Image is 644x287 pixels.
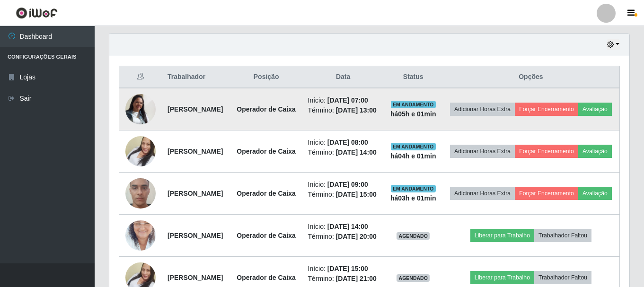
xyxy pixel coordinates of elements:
button: Forçar Encerramento [515,145,578,158]
button: Avaliação [578,103,612,116]
button: Forçar Encerramento [515,187,578,200]
time: [DATE] 21:00 [336,275,377,282]
button: Trabalhador Faltou [534,229,591,242]
strong: [PERSON_NAME] [168,148,223,155]
span: EM ANDAMENTO [391,101,436,108]
button: Avaliação [578,187,612,200]
strong: Operador de Caixa [237,105,296,113]
th: Opções [442,66,620,88]
th: Data [302,66,384,88]
li: Início: [308,264,379,274]
time: [DATE] 13:00 [336,106,377,114]
strong: Operador de Caixa [237,274,296,281]
strong: [PERSON_NAME] [168,232,223,239]
button: Liberar para Trabalho [470,229,534,242]
img: 1742563763298.jpeg [125,124,156,178]
button: Trabalhador Faltou [534,271,591,284]
li: Término: [308,148,379,157]
button: Adicionar Horas Extra [450,103,515,116]
button: Adicionar Horas Extra [450,187,515,200]
span: AGENDADO [397,232,430,240]
img: 1677848309634.jpeg [125,209,156,262]
li: Término: [308,232,379,242]
span: EM ANDAMENTO [391,143,436,150]
strong: [PERSON_NAME] [168,274,223,281]
strong: Operador de Caixa [237,190,296,197]
button: Liberar para Trabalho [470,271,534,284]
button: Adicionar Horas Extra [450,145,515,158]
strong: Operador de Caixa [237,232,296,239]
time: [DATE] 14:00 [336,148,377,156]
th: Status [384,66,442,88]
time: [DATE] 07:00 [327,96,368,104]
strong: há 04 h e 01 min [390,152,436,160]
li: Término: [308,274,379,284]
img: 1737053662969.jpeg [125,166,156,220]
span: AGENDADO [397,274,430,282]
img: CoreUI Logo [16,7,58,19]
strong: [PERSON_NAME] [168,105,223,113]
button: Avaliação [578,145,612,158]
button: Forçar Encerramento [515,103,578,116]
li: Início: [308,96,379,105]
strong: Operador de Caixa [237,148,296,155]
time: [DATE] 15:00 [327,265,368,272]
strong: há 03 h e 01 min [390,194,436,202]
time: [DATE] 14:00 [327,223,368,230]
th: Posição [230,66,302,88]
span: EM ANDAMENTO [391,185,436,192]
li: Término: [308,105,379,115]
time: [DATE] 08:00 [327,139,368,146]
strong: [PERSON_NAME] [168,190,223,197]
time: [DATE] 15:00 [336,191,377,198]
li: Início: [308,222,379,232]
img: 1658436111945.jpeg [125,94,156,124]
th: Trabalhador [162,66,230,88]
li: Início: [308,138,379,148]
li: Início: [308,180,379,190]
time: [DATE] 20:00 [336,233,377,240]
strong: há 05 h e 01 min [390,110,436,118]
li: Término: [308,190,379,200]
time: [DATE] 09:00 [327,181,368,188]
